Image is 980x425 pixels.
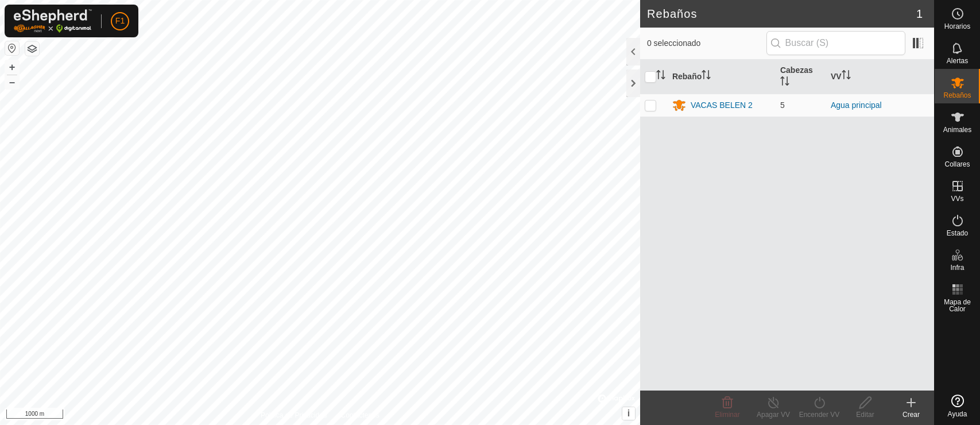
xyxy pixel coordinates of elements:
span: Mapa de Calor [938,299,977,312]
div: Editar [842,409,888,420]
div: Crear [888,409,934,420]
input: Buscar (S) [766,31,905,55]
h2: Rebaños [647,7,916,21]
span: Rebaños [943,92,971,99]
a: Política de Privacidad [261,410,327,420]
button: Capas del Mapa [25,42,39,56]
span: i [627,408,630,418]
th: Rebaño [668,60,776,94]
span: Alertas [947,57,968,64]
span: F1 [115,15,125,27]
span: Ayuda [948,411,967,418]
button: + [5,60,19,74]
th: Cabezas [776,60,826,94]
img: Logo Gallagher [14,9,92,33]
button: i [622,407,635,420]
button: Restablecer Mapa [5,41,19,55]
a: Ayuda [935,390,980,422]
div: Apagar VV [750,409,796,420]
div: Encender VV [796,409,842,420]
p-sorticon: Activar para ordenar [656,72,665,81]
span: Horarios [944,23,970,30]
span: VVs [951,195,963,202]
a: Contáctenos [340,410,379,420]
div: VACAS BELEN 2 [691,99,753,111]
p-sorticon: Activar para ordenar [702,72,711,81]
th: VV [826,60,934,94]
button: – [5,75,19,89]
span: 5 [780,101,785,110]
p-sorticon: Activar para ordenar [842,72,851,81]
span: Estado [947,230,968,237]
a: Agua principal [831,101,882,110]
span: Eliminar [715,411,739,419]
span: Infra [950,264,964,271]
span: 0 seleccionado [647,37,766,49]
span: Collares [944,161,970,168]
span: Animales [943,126,971,133]
span: 1 [916,5,923,22]
p-sorticon: Activar para ordenar [780,78,789,87]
